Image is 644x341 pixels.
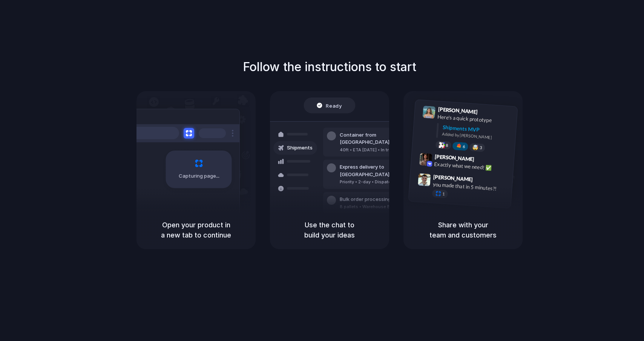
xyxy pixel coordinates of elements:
[472,145,479,150] div: 🤯
[326,102,342,109] span: Ready
[475,176,491,185] span: 9:47 AM
[432,180,508,193] div: you made that in 5 minutes?!
[179,172,221,180] span: Capturing page
[412,220,514,240] h5: Share with your team and customers
[442,131,511,142] div: Added by [PERSON_NAME]
[442,192,445,196] span: 1
[434,160,509,173] div: Exactly what we need! ✅
[437,113,513,125] div: Here's a quick prototype
[243,58,416,76] h1: Follow the instructions to start
[480,108,495,117] span: 9:41 AM
[477,156,492,165] span: 9:42 AM
[438,105,478,116] span: [PERSON_NAME]
[340,131,421,146] div: Container from [GEOGRAPHIC_DATA]
[340,163,421,178] div: Express delivery to [GEOGRAPHIC_DATA]
[287,144,313,152] span: Shipments
[340,196,410,203] div: Bulk order processing
[446,143,448,147] span: 8
[442,123,512,135] div: Shipments MVP
[433,172,473,183] span: [PERSON_NAME]
[480,146,482,150] span: 3
[434,152,474,163] span: [PERSON_NAME]
[279,220,380,240] h5: Use the chat to build your ideas
[463,144,465,148] span: 6
[340,204,410,210] div: 8 pallets • Warehouse B • Packed
[146,220,247,240] h5: Open your product in a new tab to continue
[340,147,421,153] div: 40ft • ETA [DATE] • In transit
[340,179,421,185] div: Priority • 2-day • Dispatched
